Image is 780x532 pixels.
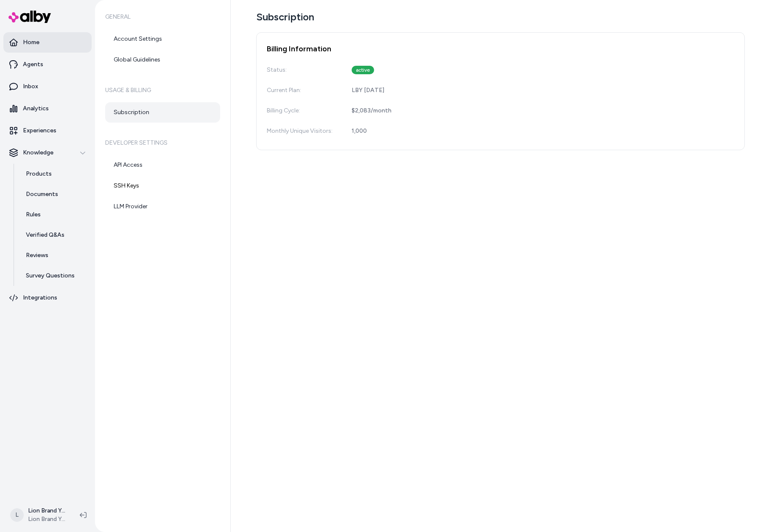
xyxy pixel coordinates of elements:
[256,10,745,24] h1: Subscription
[10,508,24,522] span: L
[3,32,92,53] a: Home
[26,251,48,260] p: Reviews
[23,294,57,302] p: Integrations
[17,204,92,225] a: Rules
[26,272,75,280] p: Survey Questions
[23,82,38,91] p: Inbox
[105,131,220,155] h6: Developer Settings
[105,78,220,102] h6: Usage & Billing
[26,210,41,219] p: Rules
[26,190,58,199] p: Documents
[17,164,92,184] a: Products
[267,66,335,74] div: Status:
[26,231,64,239] p: Verified Q&As
[23,60,43,69] p: Agents
[28,515,66,524] span: Lion Brand Yarn
[17,266,92,286] a: Survey Questions
[267,86,335,95] div: Current Plan:
[3,288,92,308] a: Integrations
[17,225,92,245] a: Verified Q&As
[352,66,374,74] div: active
[3,98,92,119] a: Analytics
[105,5,220,29] h6: General
[23,126,56,135] p: Experiences
[28,507,66,515] p: Lion Brand Yarn Shopify
[3,120,92,141] a: Experiences
[352,106,391,115] div: $2,083 / month
[105,155,220,175] a: API Access
[267,127,335,135] div: Monthly Unique Visitors:
[105,196,220,217] a: LLM Provider
[3,143,92,163] button: Knowledge
[105,102,220,123] a: Subscription
[26,170,52,178] p: Products
[8,11,51,23] img: alby Logo
[23,38,39,47] p: Home
[17,245,92,266] a: Reviews
[3,54,92,75] a: Agents
[23,104,49,113] p: Analytics
[105,176,220,196] a: SSH Keys
[3,76,92,97] a: Inbox
[267,106,335,115] div: Billing Cycle:
[23,148,53,157] p: Knowledge
[17,184,92,204] a: Documents
[5,501,73,529] button: LLion Brand Yarn ShopifyLion Brand Yarn
[352,127,367,135] div: 1,000
[105,29,220,49] a: Account Settings
[105,50,220,70] a: Global Guidelines
[267,43,734,55] h2: Billing Information
[352,86,384,95] div: LBY [DATE]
